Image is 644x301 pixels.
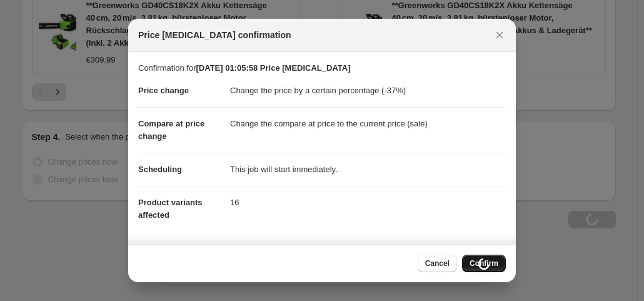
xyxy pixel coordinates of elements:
[230,107,506,140] dd: Change the compare at price to the current price (sale)
[425,258,450,268] span: Cancel
[138,119,204,141] span: Compare at price change
[138,86,189,95] span: Price change
[491,26,508,44] button: Close
[418,255,457,272] button: Cancel
[138,198,203,220] span: Product variants affected
[230,153,506,186] dd: This job will start immediately.
[138,165,182,174] span: Scheduling
[230,186,506,219] dd: 16
[138,62,506,74] p: Confirmation for
[138,29,291,41] span: Price [MEDICAL_DATA] confirmation
[230,74,506,107] dd: Change the price by a certain percentage (-37%)
[196,63,350,73] b: [DATE] 01:05:58 Price [MEDICAL_DATA]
